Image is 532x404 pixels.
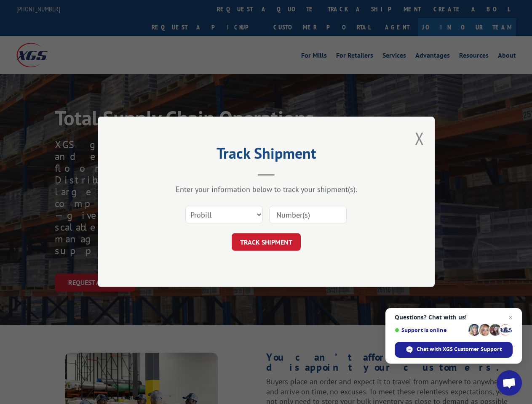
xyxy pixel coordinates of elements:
[232,234,301,251] button: TRACK SHIPMENT
[497,370,522,396] a: Open chat
[140,185,393,194] div: Enter your information below to track your shipment(s).
[395,314,513,321] span: Questions? Chat with us!
[140,147,393,163] h2: Track Shipment
[395,327,465,333] span: Support is online
[417,346,502,353] span: Chat with XGS Customer Support
[415,127,424,149] button: Close modal
[269,206,347,224] input: Number(s)
[395,342,513,358] span: Chat with XGS Customer Support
